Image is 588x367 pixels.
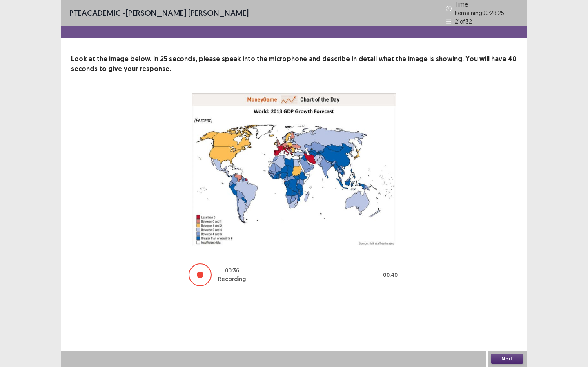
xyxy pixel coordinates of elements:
[455,17,472,26] p: 21 of 32
[218,275,246,283] p: Recording
[71,54,517,74] p: Look at the image below. In 25 seconds, please speak into the microphone and describe in detail w...
[192,93,396,246] img: image-description
[69,7,249,19] p: - [PERSON_NAME] [PERSON_NAME]
[225,266,239,275] p: 00 : 36
[383,271,398,279] p: 00 : 40
[69,8,121,18] span: PTE academic
[491,354,523,364] button: Next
